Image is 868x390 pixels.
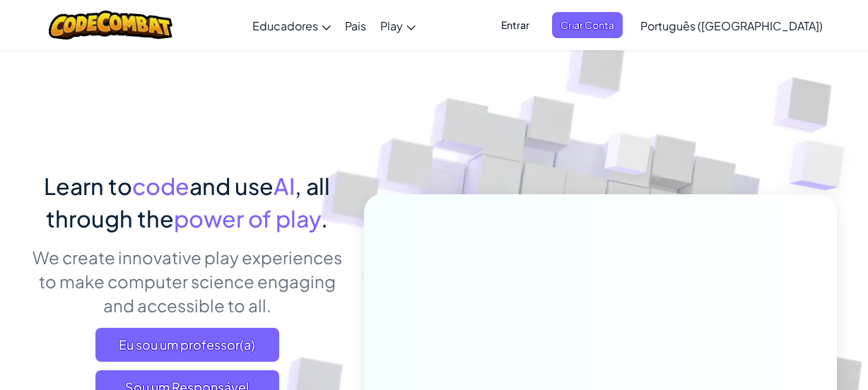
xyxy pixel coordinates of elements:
a: Educadores [245,6,338,45]
span: Play [380,18,403,33]
a: Pais [338,6,373,45]
button: Criar Conta [552,12,623,38]
span: . [321,204,328,232]
p: We create innovative play experiences to make computer science engaging and accessible to all. [31,245,343,317]
span: power of play [174,204,321,232]
span: code [132,172,189,200]
span: and use [189,172,274,200]
button: Entrar [493,12,538,38]
span: Educadores [252,18,318,33]
img: Overlap cubes [578,105,680,211]
a: Play [373,6,423,45]
span: AI [274,172,295,200]
span: Português ([GEOGRAPHIC_DATA]) [640,18,823,33]
span: Learn to [44,172,132,200]
a: Português ([GEOGRAPHIC_DATA]) [633,6,830,45]
a: Eu sou um professor(a) [95,328,279,362]
img: CodeCombat logo [49,11,172,40]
